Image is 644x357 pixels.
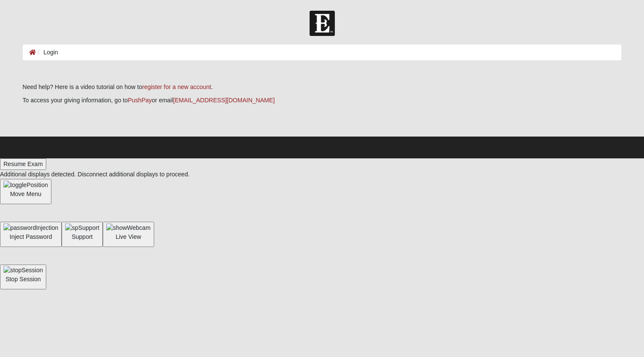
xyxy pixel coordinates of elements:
p: Inject Password [3,232,58,241]
p: Move Menu [3,190,48,199]
p: Stop Session [3,275,43,284]
img: togglePosition [3,181,48,190]
p: Support [65,232,99,241]
img: passwordInjection [3,223,58,232]
p: Live View [106,232,151,241]
img: Church of Eleven22 Logo [310,11,335,36]
p: Need help? Here is a video tutorial on how to . [23,83,622,92]
button: Support [62,222,103,247]
button: Live View [103,222,154,247]
a: [EMAIL_ADDRESS][DOMAIN_NAME] [173,97,274,104]
a: PushPay [128,97,152,104]
li: Login [36,48,58,57]
img: showWebcam [106,223,151,232]
p: To access your giving information, go to or email [23,96,622,105]
a: register for a new account [142,83,211,90]
img: stopSession [3,266,43,275]
img: spSupport [65,223,99,232]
